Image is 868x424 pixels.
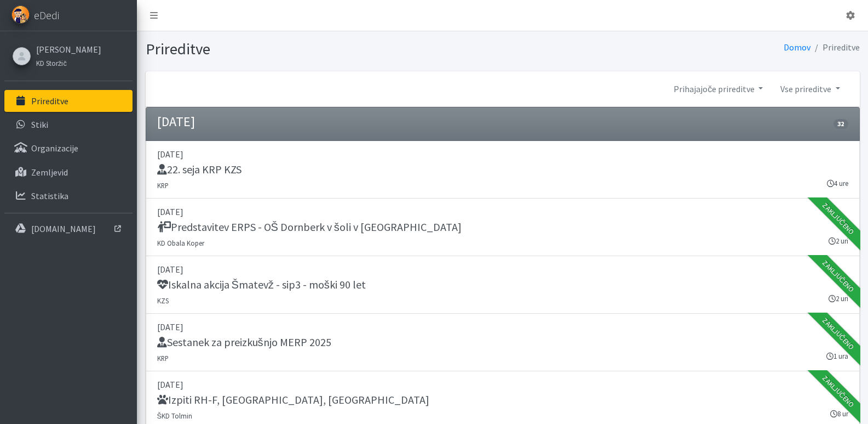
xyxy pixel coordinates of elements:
[4,90,133,112] a: Prireditve
[157,411,193,420] small: ŠKD Tolmin
[4,161,133,183] a: Zemljevid
[146,199,860,256] a: [DATE] Predstavitev ERPS - OŠ Dornberk v šoli v [GEOGRAPHIC_DATA] KD Obala Koper 2 uri Zaključeno
[157,239,204,247] small: KD Obala Koper
[157,296,169,305] small: KZS
[31,223,96,234] p: [DOMAIN_NAME]
[810,39,860,55] li: Prireditve
[157,354,169,363] small: KRP
[36,59,67,67] small: KD Storžič
[31,143,78,154] p: Organizacije
[146,256,860,314] a: [DATE] Iskalna akcija Šmatevž - sip3 - moški 90 let KZS 2 uri Zaključeno
[36,43,101,56] a: [PERSON_NAME]
[157,393,429,406] h5: Izpiti RH-F, [GEOGRAPHIC_DATA], [GEOGRAPHIC_DATA]
[4,218,133,240] a: [DOMAIN_NAME]
[146,141,860,199] a: [DATE] 22. seja KRP KZS KRP 4 ure
[833,119,848,129] span: 32
[4,185,133,207] a: Statistika
[146,39,499,59] h1: Prireditve
[772,78,848,100] a: Vse prireditve
[665,78,772,100] a: Prihajajoče prireditve
[36,56,101,69] a: KD Storžič
[827,178,848,189] small: 4 ure
[31,190,68,201] p: Statistika
[31,119,48,130] p: Stiki
[157,205,848,218] p: [DATE]
[31,95,68,106] p: Prireditve
[157,263,848,276] p: [DATE]
[157,163,242,176] h5: 22. seja KRP KZS
[157,336,331,349] h5: Sestanek za preizkušnjo MERP 2025
[12,5,30,24] img: eDedi
[157,181,169,190] small: KRP
[4,137,133,159] a: Organizacije
[157,221,462,234] h5: Predstavitev ERPS - OŠ Dornberk v šoli v [GEOGRAPHIC_DATA]
[157,278,366,291] h5: Iskalna akcija Šmatevž - sip3 - moški 90 let
[146,314,860,371] a: [DATE] Sestanek za preizkušnjo MERP 2025 KRP 1 ura Zaključeno
[157,378,848,391] p: [DATE]
[4,114,133,135] a: Stiki
[784,42,810,53] a: Domov
[157,114,195,130] h4: [DATE]
[31,167,68,178] p: Zemljevid
[157,148,848,161] p: [DATE]
[34,7,59,24] span: eDedi
[157,320,848,333] p: [DATE]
